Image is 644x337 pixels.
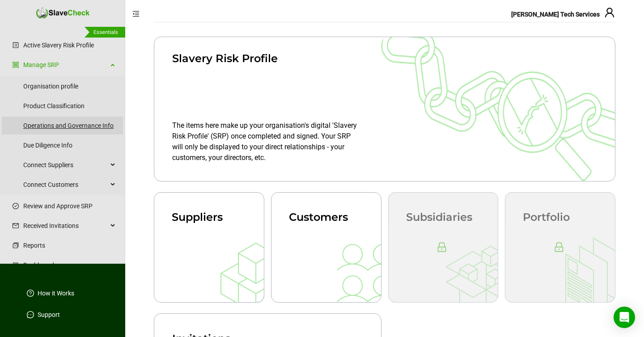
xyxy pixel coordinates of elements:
span: Received Invitations [23,217,108,235]
span: Connect Suppliers [23,156,108,174]
a: Due Diligence Info [23,136,116,154]
span: menu-fold [132,10,140,17]
a: Support [38,310,60,319]
a: Manage SRP [23,56,108,74]
span: lock [554,242,564,253]
div: Slavery Risk Profile [172,51,361,67]
a: Product Classification [23,97,116,115]
span: lock [436,242,447,253]
a: Active Slavery Risk Profile [23,36,116,54]
span: mail [13,223,19,229]
a: Organisation profile [23,77,116,95]
div: The items here make up your organisation's digital 'Slavery Risk Profile' (SRP) once completed an... [172,120,361,163]
span: [PERSON_NAME] Tech Services [511,11,600,18]
a: Operations and Governance Info [23,117,116,135]
span: Connect Customers [23,176,108,194]
span: question-circle [27,290,34,297]
a: Reports [23,236,116,254]
a: Review and Approve SRP [23,197,116,215]
span: message [27,311,34,318]
a: Dashboard [23,256,116,274]
div: Open Intercom Messenger [614,307,635,328]
span: group [13,62,19,68]
span: user [604,7,615,18]
a: How it Works [38,289,74,298]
